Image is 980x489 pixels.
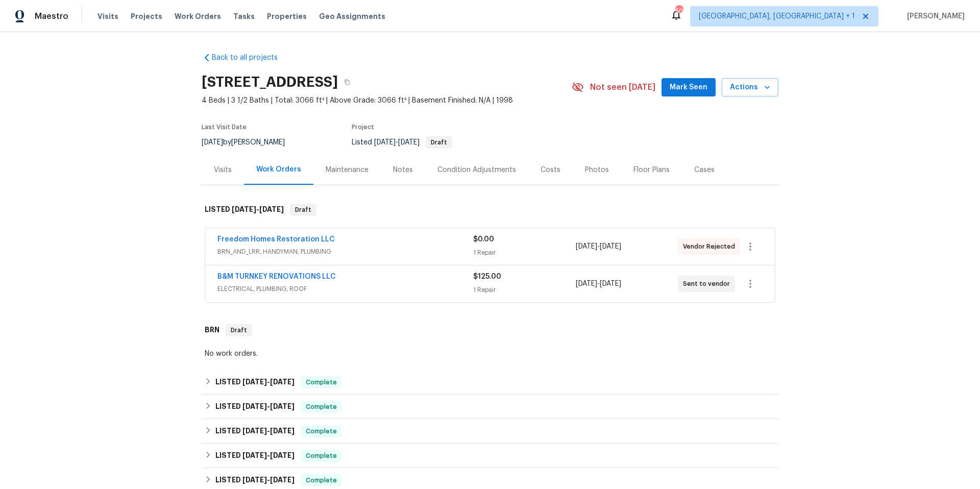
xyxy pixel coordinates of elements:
span: Draft [227,325,251,335]
span: 4 Beds | 3 1/2 Baths | Total: 3066 ft² | Above Grade: 3066 ft² | Basement Finished: N/A | 1998 [202,95,572,106]
div: LISTED [DATE]-[DATE]Complete [202,370,778,395]
span: [DATE] [600,280,621,287]
div: Notes [393,165,413,175]
span: [DATE] [576,243,597,250]
span: - [242,403,295,410]
span: Visits [97,11,118,21]
h2: [STREET_ADDRESS] [202,77,338,87]
span: Last Visit Date [202,124,247,130]
div: Maintenance [326,165,369,175]
span: Work Orders [175,11,221,21]
span: - [576,241,621,252]
h6: LISTED [215,474,295,486]
span: [DATE] [270,427,295,434]
button: Mark Seen [661,78,716,97]
span: [DATE] [242,476,267,483]
div: Photos [585,165,609,175]
span: [DATE] [576,280,597,287]
div: Cases [694,165,715,175]
span: [DATE] [270,378,295,385]
div: LISTED [DATE]-[DATE]Complete [202,419,778,444]
span: BRN_AND_LRR, HANDYMAN, PLUMBING [217,247,473,257]
span: Properties [267,11,307,21]
span: Projects [131,11,162,21]
span: - [232,206,284,213]
span: [DATE] [398,139,420,146]
span: ELECTRICAL, PLUMBING, ROOF [217,284,473,294]
h6: LISTED [215,401,295,413]
div: Costs [541,165,560,175]
span: $125.00 [473,273,501,280]
h6: LISTED [215,376,295,388]
span: Tasks [233,13,255,20]
div: LISTED [DATE]-[DATE]Draft [202,193,778,226]
span: Complete [302,426,341,436]
span: Draft [427,139,451,145]
span: $0.00 [473,236,494,243]
h6: LISTED [205,204,284,216]
a: B&M TURNKEY RENOVATIONS LLC [217,273,336,280]
span: [DATE] [202,139,223,146]
div: Visits [214,165,232,175]
span: [DATE] [232,206,256,213]
span: Complete [302,475,341,485]
div: LISTED [DATE]-[DATE]Complete [202,395,778,419]
h6: LISTED [215,425,295,437]
a: Freedom Homes Restoration LLC [217,236,335,243]
div: Work Orders [256,164,301,175]
span: - [242,476,295,483]
span: Sent to vendor [683,279,734,289]
span: Draft [291,205,315,215]
span: - [576,279,621,289]
span: [GEOGRAPHIC_DATA], [GEOGRAPHIC_DATA] + 1 [699,11,855,21]
div: Floor Plans [633,165,670,175]
span: [DATE] [374,139,396,146]
span: [DATE] [600,243,621,250]
span: Listed [352,139,452,146]
span: Maestro [35,11,68,21]
span: Mark Seen [670,81,707,94]
span: [DATE] [270,452,295,459]
span: [DATE] [242,452,267,459]
span: Complete [302,377,341,387]
span: Complete [302,402,341,412]
span: [DATE] [259,206,284,213]
div: Condition Adjustments [437,165,516,175]
a: Back to all projects [202,53,300,63]
div: 50 [675,6,682,16]
button: Actions [722,78,778,97]
div: by [PERSON_NAME] [202,136,297,149]
span: Vendor Rejected [683,241,739,252]
div: LISTED [DATE]-[DATE]Complete [202,444,778,468]
span: [DATE] [242,427,267,434]
span: Actions [730,81,770,94]
div: 1 Repair [473,248,575,258]
span: Geo Assignments [319,11,385,21]
span: [DATE] [242,403,267,410]
span: [PERSON_NAME] [903,11,965,21]
span: [DATE] [270,403,295,410]
div: 1 Repair [473,285,575,295]
span: - [242,378,295,385]
div: No work orders. [205,349,775,359]
h6: LISTED [215,450,295,462]
span: - [374,139,420,146]
span: - [242,427,295,434]
h6: BRN [205,324,219,336]
span: - [242,452,295,459]
div: BRN Draft [202,314,778,347]
span: Not seen [DATE] [590,82,655,92]
span: [DATE] [242,378,267,385]
span: Project [352,124,374,130]
span: [DATE] [270,476,295,483]
span: Complete [302,451,341,461]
